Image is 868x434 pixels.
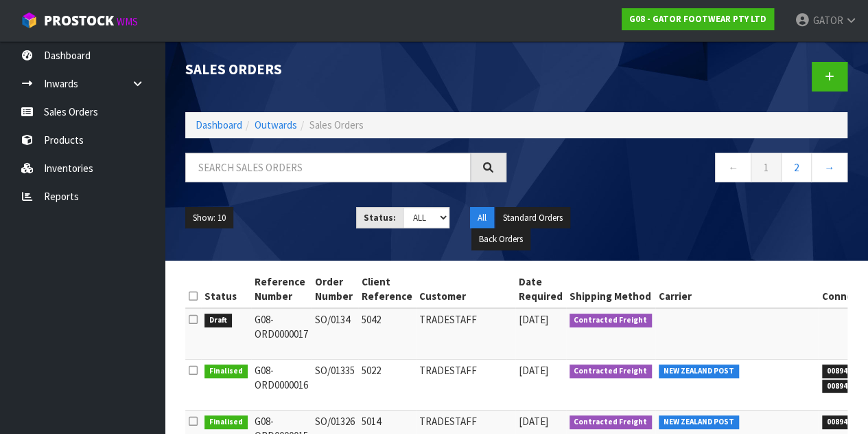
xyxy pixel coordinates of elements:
[570,365,653,378] span: Contracted Freight
[358,271,416,308] th: Client Reference
[416,308,515,360] td: TRADESTAFF
[629,13,766,25] strong: G08 - GATOR FOOTWEAR PTY LTD
[251,359,312,410] td: G08-ORD0000016
[204,365,248,378] span: Finalised
[515,271,566,308] th: Date Required
[309,118,364,131] span: Sales Orders
[185,153,471,182] input: Search sales orders
[201,271,251,308] th: Status
[196,118,242,131] a: Dashboard
[251,308,312,360] td: G08-ORD0000017
[117,15,138,28] small: WMS
[655,271,819,308] th: Carrier
[471,228,530,250] button: Back Orders
[570,314,653,327] span: Contracted Freight
[185,207,233,229] button: Show: 10
[715,153,751,182] a: ←
[185,62,506,78] h1: Sales Orders
[358,308,416,360] td: 5042
[519,415,548,428] span: [DATE]
[570,415,653,429] span: Contracted Freight
[312,308,358,360] td: SO/0134
[470,207,494,229] button: All
[751,153,782,182] a: 1
[495,207,570,229] button: Standard Orders
[811,153,847,182] a: →
[204,314,232,327] span: Draft
[659,365,739,378] span: NEW ZEALAND POST
[364,212,396,224] strong: Status:
[251,271,312,308] th: Reference Number
[204,415,248,429] span: Finalised
[358,359,416,410] td: 5022
[566,271,656,308] th: Shipping Method
[312,359,358,410] td: SO/01335
[416,271,515,308] th: Customer
[519,313,548,326] span: [DATE]
[255,118,297,131] a: Outwards
[659,415,739,429] span: NEW ZEALAND POST
[781,153,812,182] a: 2
[519,364,548,377] span: [DATE]
[416,359,515,410] td: TRADESTAFF
[812,14,843,27] span: GATOR
[21,12,38,29] img: cube-alt.png
[312,271,358,308] th: Order Number
[44,12,114,30] span: ProStock
[527,153,848,186] nav: Page navigation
